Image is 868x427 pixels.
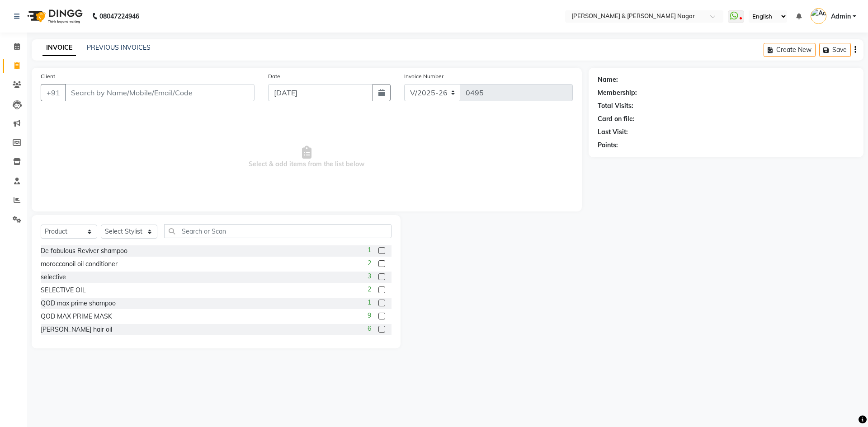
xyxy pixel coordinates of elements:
[41,286,86,295] div: SELECTIVE OIL
[819,43,851,57] button: Save
[65,84,255,101] input: Search by Name/Mobile/Email/Code
[99,4,139,29] b: 08047224946
[368,258,371,268] span: 2
[41,72,55,80] label: Client
[811,8,826,24] img: Admin
[41,259,118,269] div: moroccanoil oil conditioner
[368,245,371,255] span: 1
[42,40,76,56] a: INVOICE
[23,4,85,29] img: logo
[764,43,816,57] button: Create New
[368,324,371,333] span: 6
[87,43,151,52] a: PREVIOUS INVOICES
[41,246,127,256] div: De fabulous Reviver shampoo
[41,84,66,101] button: +91
[41,312,112,321] div: QOD MAX PRIME MASK
[598,127,628,137] div: Last Visit:
[268,72,280,80] label: Date
[41,112,573,202] span: Select & add items from the list below
[368,272,371,281] span: 3
[368,311,371,320] span: 9
[368,298,371,307] span: 1
[598,88,637,98] div: Membership:
[598,101,633,111] div: Total Visits:
[41,272,66,282] div: selective
[404,72,443,80] label: Invoice Number
[598,141,618,150] div: Points:
[164,224,392,238] input: Search or Scan
[831,12,851,21] span: Admin
[598,75,618,84] div: Name:
[368,285,371,294] span: 2
[41,325,112,334] div: [PERSON_NAME] hair oil
[598,114,635,124] div: Card on file:
[41,299,116,308] div: QOD max prime shampoo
